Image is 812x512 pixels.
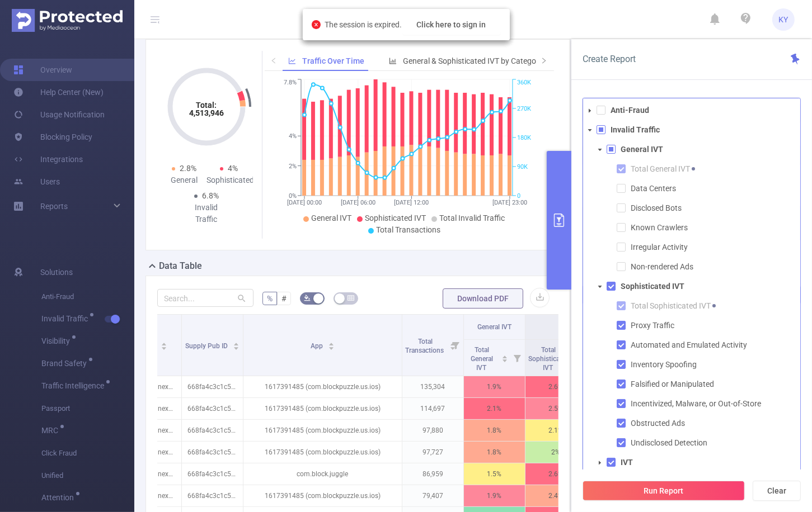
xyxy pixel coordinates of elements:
[597,284,603,290] i: icon: caret-down
[243,398,402,419] p: 1617391485 (com.blockpuzzle.us.ios)
[403,56,543,65] span: General & Sophisticated IVT by Category
[202,191,219,200] span: 6.8%
[40,195,68,217] a: Reports
[288,57,296,65] i: icon: line-chart
[184,202,229,225] div: Invalid Traffic
[376,225,440,234] span: Total Transactions
[395,199,429,206] tspan: [DATE] 12:00
[13,59,72,81] a: Overview
[270,57,277,64] i: icon: left
[402,420,463,441] p: 97,880
[525,420,586,441] p: 2.1%
[41,315,92,323] span: Invalid Traffic
[597,147,603,153] i: icon: caret-down
[628,377,799,392] span: Falsified or Manipulated
[161,341,167,348] div: Sort
[182,376,243,397] p: 668fa4c3c1c5a7032115e92f12298156
[325,20,501,29] span: The session is expired.
[628,240,799,255] span: Irregular Activity
[13,103,105,126] a: Usage Notification
[41,382,108,390] span: Traffic Intelligence
[517,163,528,170] tspan: 90K
[402,15,501,35] button: Click here to sign in
[631,203,682,212] span: Disclosed Bots
[628,201,799,216] span: Disclosed Bots
[628,416,799,431] span: Obstructed Ads
[12,9,123,32] img: Protected Media
[182,485,243,506] p: 668fa4c3c1c5a7032115e92f12298156
[328,345,335,349] i: icon: caret-down
[541,57,547,64] i: icon: right
[161,341,167,344] i: icon: caret-up
[628,357,799,372] span: Inventory Spoofing
[41,464,134,487] span: Unified
[41,442,134,464] span: Click Fraud
[243,463,402,485] p: com.block.juggle
[587,127,593,133] i: icon: caret-down
[182,398,243,419] p: 668fa4c3c1c5a7032115e92f12298156
[471,346,494,372] span: Total General IVT
[628,220,799,235] span: Known Crawlers
[631,380,714,388] span: Falsified or Manipulated
[41,337,74,345] span: Visibility
[448,315,463,376] i: Filter menu
[182,420,243,441] p: 668fa4c3c1c5a7032115e92f12298156
[502,354,508,357] i: icon: caret-up
[233,341,240,348] div: Sort
[402,398,463,419] p: 114,697
[611,106,649,115] strong: Anti-Fraud
[311,342,325,350] span: App
[328,341,335,344] i: icon: caret-up
[267,294,273,303] span: %
[464,442,525,463] p: 1.8%
[41,359,91,367] span: Brand Safety
[233,345,240,349] i: icon: caret-down
[402,463,463,485] p: 86,959
[243,485,402,506] p: 1617391485 (com.blockpuzzle.us.ios)
[611,125,660,134] strong: Invalid Traffic
[228,164,238,173] span: 4%
[182,463,243,485] p: 668fa4c3c1c5a7032115e92f12298156
[631,360,697,369] span: Inventory Spoofing
[464,463,525,485] p: 1.5%
[525,398,586,419] p: 2.5%
[402,442,463,463] p: 97,727
[517,134,531,141] tspan: 180K
[779,8,788,31] span: KY
[464,398,525,419] p: 2.1%
[583,54,636,64] span: Create Report
[502,358,508,361] i: icon: caret-down
[233,341,240,344] i: icon: caret-up
[517,79,531,87] tspan: 360K
[196,101,217,110] tspan: Total:
[464,485,525,506] p: 1.9%
[517,192,520,200] tspan: 0
[583,481,745,501] button: Run Report
[631,399,761,408] span: Incentivized, Malware, or Out-of-Store
[302,56,364,65] span: Traffic Over Time
[631,438,707,447] span: Undisclosed Detection
[206,174,251,186] div: Sophisticated
[443,288,523,309] button: Download PDF
[182,442,243,463] p: 668fa4c3c1c5a7032115e92f12298156
[40,261,73,283] span: Solutions
[311,214,351,222] span: General IVT
[243,376,402,397] p: 1617391485 (com.blockpuzzle.us.ios)
[631,419,685,428] span: Obstructed Ads
[628,318,799,333] span: Proxy Traffic
[41,286,134,308] span: Anti-Fraud
[525,376,586,397] p: 2.6%
[631,262,693,271] span: Non-rendered Ads
[631,243,688,252] span: Irregular Activity
[289,132,297,140] tspan: 4%
[389,57,397,65] i: icon: bar-chart
[621,145,663,154] strong: General IVT
[341,199,376,206] tspan: [DATE] 06:00
[525,485,586,506] p: 2.4%
[289,192,297,200] tspan: 0%
[517,105,531,112] tspan: 270K
[40,202,68,211] span: Reports
[477,323,511,331] span: General IVT
[402,485,463,506] p: 79,407
[528,346,569,372] span: Total Sophisticated IVT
